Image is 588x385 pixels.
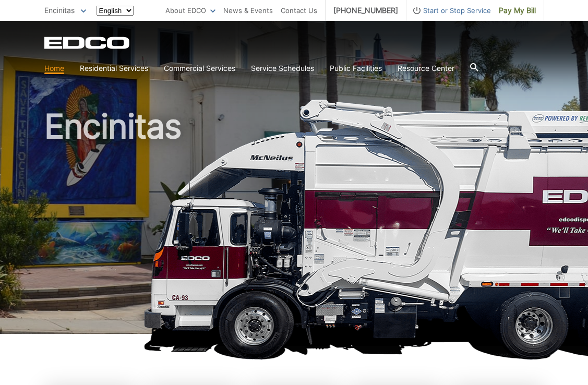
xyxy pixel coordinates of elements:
span: Pay My Bill [499,5,536,16]
select: Select a language [97,6,134,16]
a: News & Events [223,5,273,16]
a: Contact Us [281,5,317,16]
span: Encinitas [44,6,75,15]
a: EDCD logo. Return to the homepage. [44,37,131,49]
a: Service Schedules [251,63,314,74]
a: Commercial Services [164,63,235,74]
a: Residential Services [80,63,148,74]
a: Home [44,63,64,74]
a: About EDCO [165,5,215,16]
h1: Encinitas [44,110,544,339]
a: Public Facilities [330,63,382,74]
a: Resource Center [398,63,454,74]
